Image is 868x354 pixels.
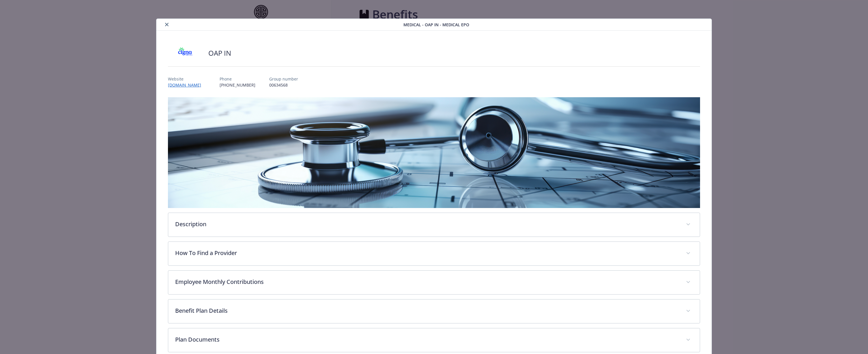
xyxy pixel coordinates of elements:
p: 00634568 [269,82,298,88]
span: Medical - OAP IN - Medical EPO [403,22,469,28]
div: Plan Documents [168,328,699,352]
p: [PHONE_NUMBER] [220,82,255,88]
p: Employee Monthly Contributions [175,278,679,286]
h2: OAP IN [208,48,231,58]
a: [DOMAIN_NAME] [168,82,206,88]
div: Description [168,213,699,237]
div: Employee Monthly Contributions [168,271,699,294]
p: Website [168,76,206,82]
p: Benefit Plan Details [175,306,679,315]
p: Description [175,220,679,228]
div: Benefit Plan Details [168,299,699,323]
p: Plan Documents [175,335,679,344]
img: banner [168,97,700,208]
p: Phone [220,76,255,82]
img: CIGNA [168,44,203,62]
p: How To Find a Provider [175,249,679,257]
button: close [163,21,170,28]
div: How To Find a Provider [168,242,699,265]
p: Group number [269,76,298,82]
